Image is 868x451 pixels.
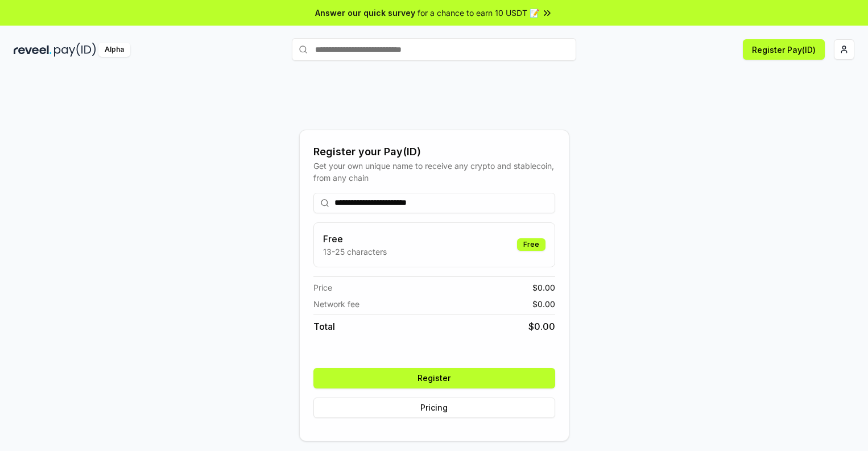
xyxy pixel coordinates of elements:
[98,43,130,57] div: Alpha
[315,7,415,19] span: Answer our quick survey
[528,320,555,333] span: $ 0.00
[532,282,555,293] span: $ 0.00
[313,398,555,418] button: Pricing
[418,7,539,19] span: for a chance to earn 10 USDT 📝
[313,144,555,160] div: Register your Pay(ID)
[532,298,555,310] span: $ 0.00
[313,160,555,184] div: Get your own unique name to receive any crypto and stablecoin, from any chain
[323,232,387,246] h3: Free
[313,320,335,333] span: Total
[14,43,52,57] img: reveel_dark
[323,246,387,258] p: 13-25 characters
[517,238,545,251] div: Free
[313,368,555,388] button: Register
[54,43,96,57] img: pay_id
[313,282,332,293] span: Price
[743,39,825,60] button: Register Pay(ID)
[313,298,359,310] span: Network fee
